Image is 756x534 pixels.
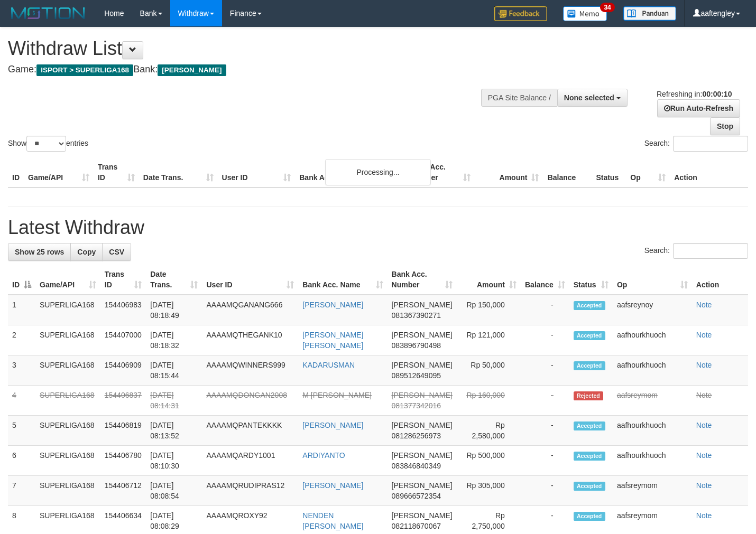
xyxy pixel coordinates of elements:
span: [PERSON_NAME] [392,511,453,520]
span: Copy 081367390271 to clipboard [392,311,441,320]
th: Op [626,157,670,188]
a: Copy [70,243,103,261]
a: Run Auto-Refresh [657,99,740,117]
th: Trans ID [94,157,139,188]
td: AAAAMQARDY1001 [202,446,298,476]
label: Show entries [8,136,88,152]
th: Balance [543,157,592,188]
th: Action [670,157,748,188]
td: aafhourkhuoch [613,446,692,476]
input: Search: [673,136,748,152]
td: Rp 305,000 [457,476,521,506]
a: Note [696,511,712,520]
a: [PERSON_NAME] [302,301,363,309]
th: Action [692,265,748,295]
span: 34 [600,3,614,12]
span: Copy 089666572354 to clipboard [392,492,441,500]
td: aafhourkhuoch [613,325,692,355]
span: Accepted [574,331,605,340]
td: 154406837 [100,386,146,416]
td: SUPERLIGA168 [35,386,100,416]
a: NENDEN [PERSON_NAME] [302,511,363,530]
a: [PERSON_NAME] [PERSON_NAME] [302,331,363,350]
td: - [521,446,569,476]
span: Rejected [574,391,603,400]
td: AAAAMQWINNERS999 [202,355,298,386]
td: - [521,295,569,325]
strong: 00:00:10 [702,90,732,98]
a: CSV [102,243,131,261]
td: AAAAMQDONGAN2008 [202,386,298,416]
select: Showentries [26,136,66,152]
td: - [521,355,569,386]
label: Search: [644,243,748,259]
td: AAAAMQGANANG666 [202,295,298,325]
td: 154406983 [100,295,146,325]
td: aafsreymom [613,386,692,416]
td: Rp 500,000 [457,446,521,476]
td: AAAAMQTHEGANK10 [202,325,298,355]
img: panduan.png [623,6,676,21]
td: 4 [8,386,35,416]
span: Accepted [574,512,605,521]
a: Note [696,451,712,460]
td: 2 [8,325,35,355]
td: 154406712 [100,476,146,506]
th: Amount [475,157,543,188]
span: [PERSON_NAME] [392,331,453,339]
td: 5 [8,416,35,446]
td: aafhourkhuoch [613,416,692,446]
td: 154406909 [100,355,146,386]
td: SUPERLIGA168 [35,325,100,355]
td: [DATE] 08:10:30 [146,446,202,476]
a: Note [696,331,712,339]
span: ISPORT > SUPERLIGA168 [36,64,133,76]
td: AAAAMQPANTEKKKK [202,416,298,446]
input: Search: [673,243,748,259]
span: Copy 082118670067 to clipboard [392,522,441,530]
td: 3 [8,355,35,386]
th: Trans ID: activate to sort column ascending [100,265,146,295]
a: KADARUSMAN [302,361,355,369]
span: Show 25 rows [15,248,64,256]
th: Amount: activate to sort column ascending [457,265,521,295]
a: [PERSON_NAME] [302,421,363,429]
td: SUPERLIGA168 [35,295,100,325]
img: MOTION_logo.png [8,5,88,21]
th: User ID [218,157,296,188]
td: Rp 150,000 [457,295,521,325]
a: Note [696,301,712,309]
td: 1 [8,295,35,325]
a: Note [696,361,712,369]
span: [PERSON_NAME] [392,301,453,309]
td: - [521,386,569,416]
span: Refreshing in: [657,90,732,98]
span: Copy 081286256973 to clipboard [392,432,441,440]
td: 6 [8,446,35,476]
th: Op: activate to sort column ascending [613,265,692,295]
th: Status: activate to sort column ascending [569,265,613,295]
h1: Withdraw List [8,38,493,59]
label: Search: [644,136,748,152]
th: Bank Acc. Name: activate to sort column ascending [298,265,387,295]
td: aafsreynoy [613,295,692,325]
td: [DATE] 08:13:52 [146,416,202,446]
td: 154407000 [100,325,146,355]
th: ID [8,157,24,188]
th: Game/API: activate to sort column ascending [35,265,100,295]
span: Copy 081377342016 to clipboard [392,401,441,410]
a: Stop [710,117,740,135]
td: Rp 121,000 [457,325,521,355]
th: Balance: activate to sort column ascending [521,265,569,295]
a: Note [696,391,712,399]
td: aafsreymom [613,476,692,506]
td: SUPERLIGA168 [35,355,100,386]
span: [PERSON_NAME] [392,361,453,369]
div: PGA Site Balance / [481,89,557,107]
td: 154406780 [100,446,146,476]
td: - [521,416,569,446]
a: M [PERSON_NAME] [302,391,372,399]
th: ID: activate to sort column descending [8,265,35,295]
td: [DATE] 08:14:31 [146,386,202,416]
th: Date Trans.: activate to sort column ascending [146,265,202,295]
